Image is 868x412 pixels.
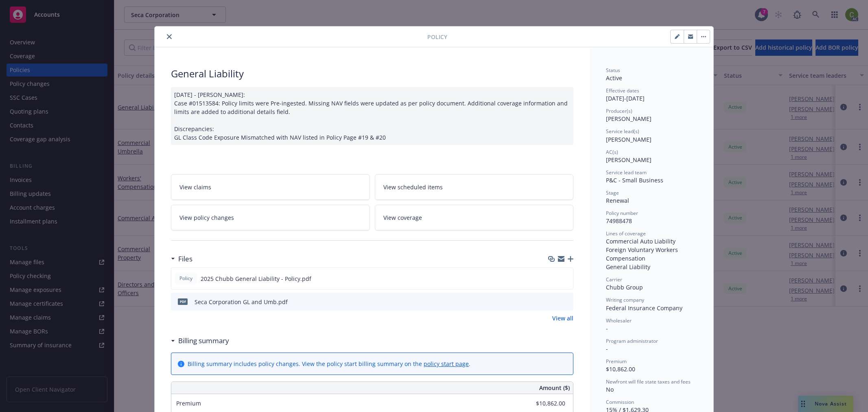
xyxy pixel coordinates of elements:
a: View scheduled items [375,174,574,200]
a: policy start page [424,360,469,368]
div: [DATE] - [DATE] [606,87,697,103]
span: Policy number [606,210,638,217]
a: View coverage [375,205,574,230]
div: General Liability [606,263,697,271]
span: Carrier [606,276,622,283]
span: Writing company [606,296,644,303]
span: 74988478 [606,217,632,225]
span: Federal Insurance Company [606,304,682,312]
button: download file [549,274,556,283]
span: No [606,386,614,393]
a: View policy changes [171,205,370,230]
span: pdf [178,298,188,305]
span: Service lead(s) [606,128,639,135]
span: Effective dates [606,87,639,94]
span: - [606,345,608,353]
div: Billing summary includes policy changes. View the policy start billing summary on the . [188,359,470,368]
span: Newfront will file state taxes and fees [606,378,691,385]
span: Service lead team [606,169,647,176]
span: Policy [427,33,447,41]
span: 2025 Chubb General Liability - Policy.pdf [201,274,311,283]
div: Billing summary [171,335,229,346]
span: Premium [606,358,627,365]
h3: Files [178,254,192,264]
h3: Billing summary [178,335,229,346]
a: View claims [171,174,370,200]
span: AC(s) [606,149,618,156]
span: View scheduled items [383,183,443,191]
span: Amount ($) [539,384,570,392]
span: Premium [176,399,201,407]
span: View coverage [383,213,422,222]
a: View all [552,314,573,322]
span: Producer(s) [606,107,632,114]
span: Status [606,67,620,74]
div: Foreign Voluntary Workers Compensation [606,245,697,263]
span: [PERSON_NAME] [606,115,652,123]
span: Commission [606,399,634,405]
div: [DATE] - [PERSON_NAME]: Case #01513584: Policy limits were Pre-ingested. Missing NAV fields were ... [171,87,573,145]
span: Renewal [606,197,629,204]
span: [PERSON_NAME] [606,156,652,164]
div: Commercial Auto Liability [606,237,697,245]
span: Stage [606,189,619,196]
span: - [606,324,608,332]
div: General Liability [171,67,573,81]
span: Policy [178,275,194,282]
button: preview file [562,274,570,283]
span: View policy changes [179,213,234,222]
span: Active [606,74,622,82]
button: close [164,32,174,42]
span: Wholesaler [606,317,632,324]
span: Lines of coverage [606,230,646,237]
span: Chubb Group [606,283,643,291]
button: preview file [563,298,570,306]
span: P&C - Small Business [606,176,663,184]
span: [PERSON_NAME] [606,136,652,143]
span: Program administrator [606,337,658,344]
div: Seca Corporation GL and Umb.pdf [195,298,288,306]
input: 0.00 [517,397,570,410]
button: download file [550,298,556,306]
div: Files [171,254,192,264]
span: View claims [179,183,211,191]
span: $10,862.00 [606,365,635,373]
